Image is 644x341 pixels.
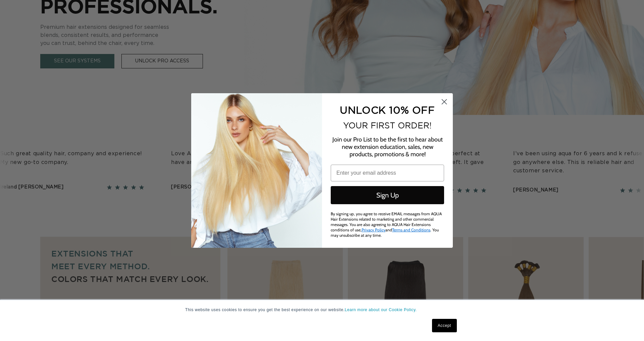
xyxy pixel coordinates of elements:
button: Sign Up [331,186,444,204]
p: This website uses cookies to ensure you get the best experience on our website. [185,307,459,313]
a: Privacy Policy [362,227,385,232]
span: By signing up, you agree to receive EMAIL messages from AQUA Hair Extensions related to marketing... [331,211,442,238]
span: UNLOCK 10% OFF [340,104,435,115]
span: YOUR FIRST ORDER! [343,121,432,130]
iframe: Chat Widget [610,309,644,341]
a: Accept [432,319,457,332]
a: Terms and Conditions [392,227,430,232]
a: Learn more about our Cookie Policy. [345,307,417,312]
span: Join our Pro List to be the first to hear about new extension education, sales, new products, pro... [332,136,443,158]
button: Close dialog [438,96,450,108]
img: daab8b0d-f573-4e8c-a4d0-05ad8d765127.png [191,93,322,248]
input: Enter your email address [331,165,444,181]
